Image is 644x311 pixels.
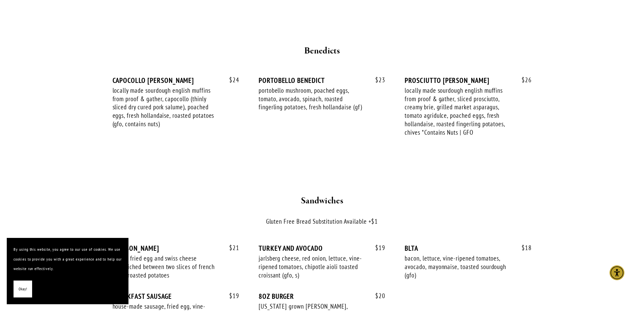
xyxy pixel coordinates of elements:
[368,244,385,252] span: 19
[222,292,239,300] span: 19
[515,244,532,252] span: 18
[259,86,366,111] div: portobello mushroom, poached eggs, tomato, avocado, spinach, roasted fingerling potatoes, fresh h...
[14,281,32,298] button: Okay!
[222,244,239,252] span: 21
[405,76,531,85] div: PROSCIUTTO [PERSON_NAME]
[259,76,385,85] div: PORTOBELLO BENEDICT
[259,292,385,301] div: 8OZ BURGER
[19,284,27,294] span: Okay!
[125,217,519,226] p: Gluten Free Bread Substitution Available +$1
[113,254,220,279] div: bacon, fried egg and swiss cheese sandwiched between two slices of french toast, roasted potatoes
[405,244,531,252] div: BLTA
[14,245,122,274] p: By using this website, you agree to our use of cookies. We use cookies to provide you with a grea...
[113,86,220,128] div: locally made sourdough english muffins from proof & gather, capocollo (thinly sliced dry cured po...
[522,244,525,252] span: $
[222,76,239,84] span: 24
[229,76,233,84] span: $
[375,244,379,252] span: $
[113,292,239,301] div: BREAKFAST SAUSAGE
[375,292,379,300] span: $
[7,238,128,304] section: Cookie banner
[113,244,239,252] div: [PERSON_NAME]
[522,76,525,84] span: $
[113,76,239,85] div: CAPOCOLLO [PERSON_NAME]
[405,86,512,136] div: locally made sourdough english muffins from proof & gather, sliced prosciutto, creamy brie, grill...
[304,45,340,57] strong: Benedicts
[368,76,385,84] span: 23
[610,265,624,280] div: Accessibility Menu
[229,244,233,252] span: $
[368,292,385,300] span: 20
[229,292,233,300] span: $
[405,254,512,279] div: bacon, lettuce, vine-ripened tomatoes, avocado, mayonnaise, toasted sourdough (gfo)
[301,195,343,207] strong: Sandwiches
[259,254,366,279] div: jarlsberg cheese, red onion, lettuce, vine-ripened tomatoes, chipotle aioli toasted croissant (gf...
[375,76,379,84] span: $
[515,76,532,84] span: 26
[259,244,385,252] div: TURKEY AND AVOCADO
